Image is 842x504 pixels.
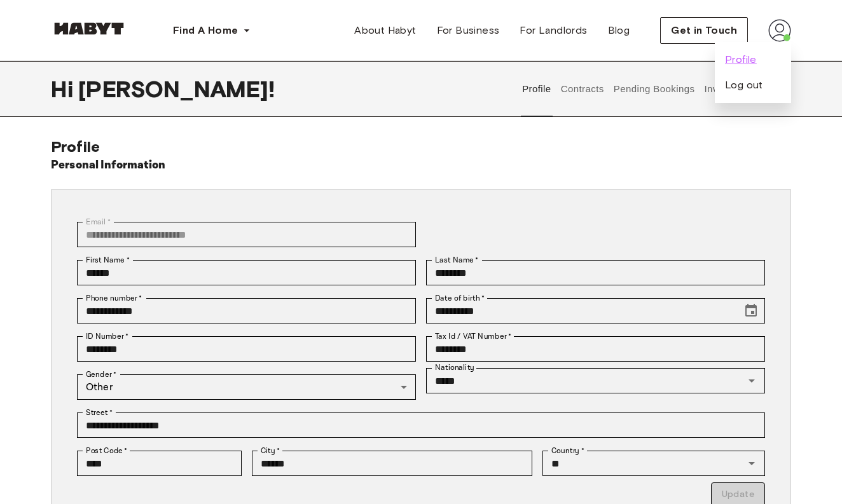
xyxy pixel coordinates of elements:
[725,78,763,93] button: Log out
[743,454,761,472] button: Open
[703,61,743,117] button: Invoices
[51,76,78,102] span: Hi
[518,61,791,117] div: user profile tabs
[86,254,130,266] label: First Name
[435,292,485,304] label: Date of birth
[86,330,128,342] label: ID Number
[725,52,757,67] a: Profile
[86,369,116,380] label: Gender
[435,254,479,266] label: Last Name
[435,362,474,373] label: Nationality
[86,445,128,456] label: Post Code
[598,18,640,43] a: Blog
[51,156,166,174] h6: Personal Information
[77,374,416,400] div: Other
[354,23,416,38] span: About Habyt
[344,18,426,43] a: About Habyt
[660,17,748,44] button: Get in Touch
[86,407,113,418] label: Street
[78,76,275,102] span: [PERSON_NAME] !
[427,18,510,43] a: For Business
[612,61,696,117] button: Pending Bookings
[51,137,100,156] span: Profile
[437,23,500,38] span: For Business
[738,298,764,324] button: Choose date, selected date is Nov 24, 2002
[77,222,416,247] div: You can't change your email address at the moment. Please reach out to customer support in case y...
[86,292,142,304] label: Phone number
[435,330,511,342] label: Tax Id / VAT Number
[173,23,238,38] span: Find A Home
[51,22,127,35] img: Habyt
[743,372,761,390] button: Open
[86,216,111,228] label: Email
[509,18,597,43] a: For Landlords
[521,61,553,117] button: Profile
[261,445,280,456] label: City
[608,23,630,38] span: Blog
[768,19,791,42] img: avatar
[559,61,605,117] button: Contracts
[163,18,261,43] button: Find A Home
[671,23,737,38] span: Get in Touch
[520,23,587,38] span: For Landlords
[551,445,584,456] label: Country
